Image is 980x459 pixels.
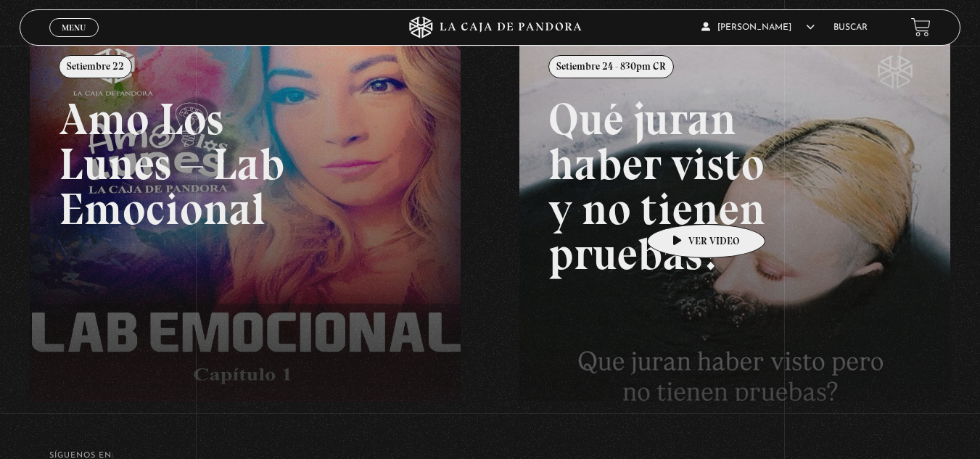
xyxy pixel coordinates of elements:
span: [PERSON_NAME] [701,23,815,32]
a: Buscar [833,23,868,32]
span: Menu [62,23,86,32]
a: View your shopping cart [911,17,931,37]
span: Cerrar [57,35,91,45]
